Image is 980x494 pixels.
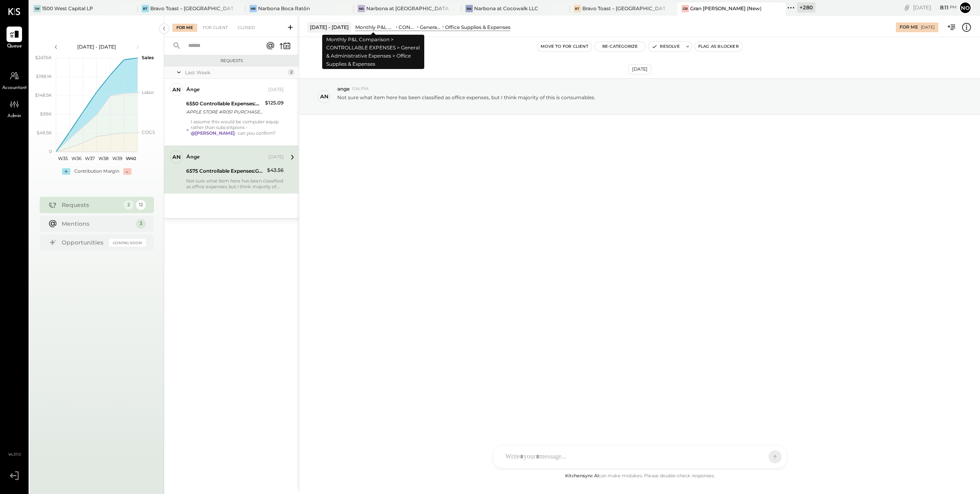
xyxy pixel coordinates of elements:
div: Monthly P&L Comparison > CONTROLLABLE EXPENSES > General & Administrative Expenses > Office Suppl... [322,35,424,69]
div: Office Supplies & Expenses [445,24,510,31]
div: Contribution Margin [74,168,119,175]
div: an [320,93,329,100]
div: BT [574,5,581,12]
div: + [62,168,70,175]
text: $99K [40,111,52,117]
div: [DATE] [268,87,284,93]
div: For Me [900,24,918,31]
div: Last Week [185,69,286,76]
strong: @[PERSON_NAME] [191,130,235,136]
span: 1:04 PM [352,86,369,92]
div: Mentions [62,220,132,228]
div: [DATE] - [DATE] [62,43,131,50]
div: Na [358,5,365,12]
div: copy link [903,3,911,12]
div: Bravo Toast – [GEOGRAPHIC_DATA] [582,5,666,12]
div: Na [465,5,473,12]
div: CONTROLLABLE EXPENSES [399,24,416,31]
div: Opportunities [62,238,105,247]
span: ange [337,85,350,92]
div: 3 [136,219,146,229]
div: [DATE] [921,24,935,30]
a: Queue [0,27,28,50]
text: $148.5K [35,92,52,98]
div: Narbona Boca Ratōn [258,5,310,12]
div: 2 [288,69,294,76]
button: Resolve [648,42,683,51]
text: $49.5K [37,130,52,136]
div: + 280 [797,2,815,13]
div: [DATE] [268,154,284,160]
div: an [172,86,181,93]
div: APPLE STORE #R051 PURCHASE 09/15 [GEOGRAPHIC_DATA] CARD 5397 [186,108,263,116]
span: Queue [7,43,22,50]
button: Re-Categorize [595,42,646,51]
div: I assume this would be computer equip rather than subcsritpions - - can you confirm? [191,119,284,142]
div: [DATE] [913,4,957,11]
div: 1W [33,5,41,12]
div: Gran [PERSON_NAME] (New) [690,5,762,12]
div: ange [186,153,200,161]
div: Requests [62,201,120,209]
div: 1500 West Capital LP [42,5,93,12]
div: Bravo Toast – [GEOGRAPHIC_DATA] [150,5,234,12]
div: an [172,153,181,161]
text: $198.1K [36,73,52,79]
div: NB [249,5,257,12]
div: 6575 Controllable Expenses:General & Administrative Expenses:Office Supplies & Expenses [186,167,265,175]
button: No [959,1,972,14]
span: Accountant [2,85,27,92]
p: Not sure what item here has been classified as office expenses, but I think majority of this is c... [337,94,595,108]
button: Move to for client [537,42,592,51]
div: GB [682,5,689,12]
text: W37 [85,156,95,161]
text: 0 [49,149,52,154]
span: Admin [7,113,21,120]
div: $125.09 [265,99,284,107]
text: W36 [71,156,81,161]
text: W40 [125,156,136,161]
text: W35 [58,156,67,161]
div: [DATE] [628,64,651,74]
text: W39 [112,156,122,161]
div: 2 [124,200,134,210]
div: Monthly P&L Comparison [355,24,394,31]
div: Coming Soon [109,239,146,247]
text: Sales [142,55,154,60]
button: Flag as Blocker [695,42,742,51]
div: General & Administrative Expenses [420,24,441,31]
a: Accountant [0,68,28,92]
div: ange [186,86,200,94]
div: Requests [168,58,295,64]
div: BT [142,5,149,12]
a: Admin [0,96,28,120]
div: For Client [199,24,232,32]
div: [DATE] - [DATE] [307,22,351,32]
text: $247.6K [35,55,52,60]
text: COGS [142,129,155,135]
div: 12 [136,200,146,210]
div: 6550 Controllable Expenses:General & Administrative Expenses:Dues and Subscriptions [186,100,263,108]
div: $43.56 [267,166,284,174]
div: Narbona at [GEOGRAPHIC_DATA] LLC [366,5,450,12]
div: Narbona at Cocowalk LLC [474,5,538,12]
text: W38 [98,156,109,161]
div: - [123,168,131,175]
div: Closed [234,24,259,32]
div: For Me [172,24,197,32]
text: Labor [142,89,154,95]
div: Not sure what item here has been classified as office expenses, but I think majority of this is c... [186,178,284,189]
